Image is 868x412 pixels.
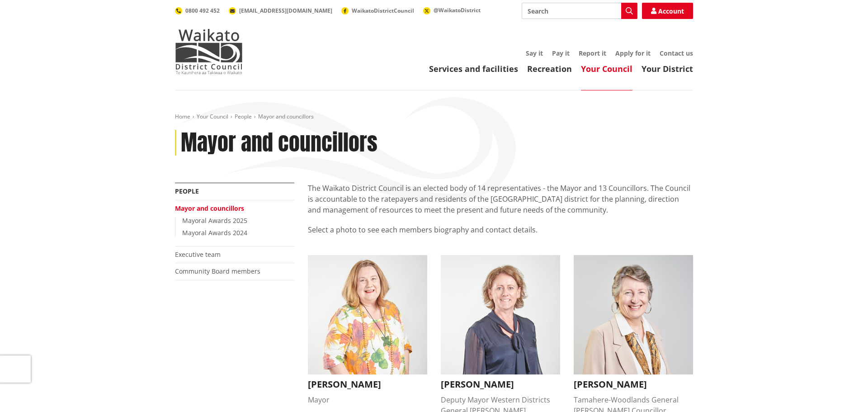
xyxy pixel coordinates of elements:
a: Contact us [660,49,693,57]
a: Your Council [581,63,632,74]
a: Mayoral Awards 2025 [182,216,247,225]
h3: [PERSON_NAME] [441,379,560,390]
a: People [175,187,199,195]
a: Your District [642,63,693,74]
p: The Waikato District Council is an elected body of 14 representatives - the Mayor and 13 Councill... [308,183,693,215]
span: WaikatoDistrictCouncil [352,7,414,14]
a: Account [642,3,693,19]
img: Carolyn Eyre [441,255,560,374]
span: 0800 492 452 [185,7,220,14]
a: [EMAIL_ADDRESS][DOMAIN_NAME] [229,7,332,14]
a: Apply for it [615,49,651,57]
h3: [PERSON_NAME] [574,379,693,390]
h1: Mayor and councillors [181,130,377,156]
a: Say it [526,49,543,57]
img: Crystal Beavis [574,255,693,374]
span: @WaikatoDistrict [434,6,481,14]
a: Mayor and councillors [175,204,244,213]
a: Home [175,113,190,120]
p: Select a photo to see each members biography and contact details. [308,224,693,246]
input: Search input [522,3,637,19]
nav: breadcrumb [175,113,693,121]
img: Jacqui Church [308,255,427,374]
h3: [PERSON_NAME] [308,379,427,390]
button: Jacqui Church [PERSON_NAME] Mayor [308,255,427,405]
a: Mayoral Awards 2024 [182,228,247,237]
a: Recreation [527,63,572,74]
span: Mayor and councillors [258,113,314,120]
a: Executive team [175,250,221,259]
a: Services and facilities [429,63,518,74]
a: Community Board members [175,267,260,275]
img: Waikato District Council - Te Kaunihera aa Takiwaa o Waikato [175,29,243,74]
a: WaikatoDistrictCouncil [341,7,414,14]
a: Pay it [552,49,570,57]
div: Mayor [308,394,427,405]
span: [EMAIL_ADDRESS][DOMAIN_NAME] [239,7,332,14]
a: Your Council [197,113,228,120]
a: Report it [579,49,606,57]
a: People [235,113,252,120]
a: @WaikatoDistrict [423,6,481,14]
a: 0800 492 452 [175,7,220,14]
